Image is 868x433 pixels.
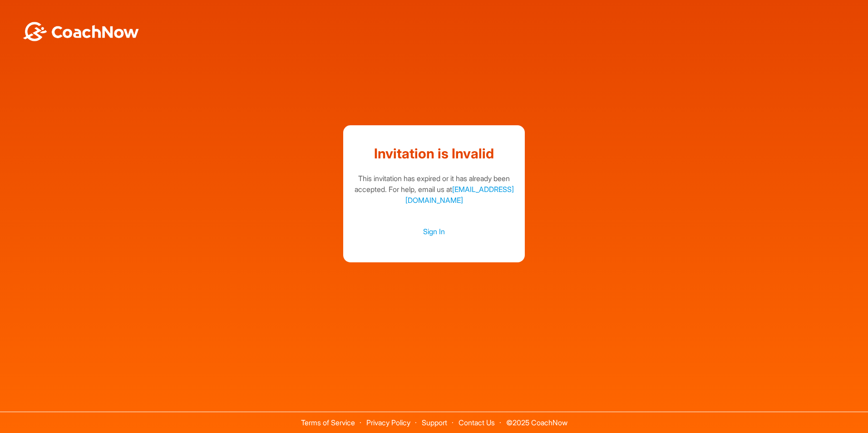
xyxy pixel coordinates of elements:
[502,412,572,426] span: © 2025 CoachNow
[352,173,516,206] div: This invitation has expired or it has already been accepted. For help, email us at
[422,418,447,427] a: Support
[352,226,516,237] a: Sign In
[22,22,140,41] img: BwLJSsUCoWCh5upNqxVrqldRgqLPVwmV24tXu5FoVAoFEpwwqQ3VIfuoInZCoVCoTD4vwADAC3ZFMkVEQFDAAAAAElFTkSuQmCC
[405,185,514,205] a: [EMAIL_ADDRESS][DOMAIN_NAME]
[459,418,495,427] a: Contact Us
[352,143,516,164] h1: Invitation is Invalid
[366,418,410,427] a: Privacy Policy
[301,418,355,427] a: Terms of Service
